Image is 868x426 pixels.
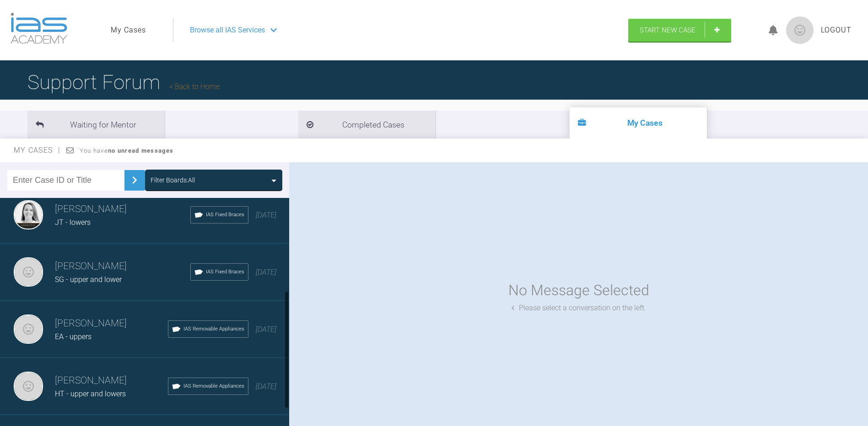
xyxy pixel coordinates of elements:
[183,325,244,333] span: IAS Removable Appliances
[508,279,649,302] div: No Message Selected
[55,373,168,389] h3: [PERSON_NAME]
[111,24,146,36] a: My Cases
[298,111,436,138] li: Completed Cases
[80,147,173,154] span: You have
[14,314,43,344] img: Peter Steele
[55,218,91,227] span: JT - lowers
[183,382,244,390] span: IAS Removable Appliances
[206,268,244,276] span: IAS Fixed Braces
[169,82,220,91] a: Back to Home
[640,26,695,34] span: Start New Case
[55,202,190,217] h3: [PERSON_NAME]
[11,13,67,44] img: logo-light.3e3ef733.png
[14,146,61,154] span: My Cases
[55,316,168,331] h3: [PERSON_NAME]
[151,175,195,185] div: Filter Boards: All
[127,173,142,187] img: chevronRight.28bd32b0.svg
[256,268,276,277] span: [DATE]
[628,19,731,42] a: Start New Case
[190,24,265,36] span: Browse all IAS Services
[570,107,707,138] li: My Cases
[256,211,276,219] span: [DATE]
[512,302,646,314] div: Please select a conversation on the left.
[27,66,220,98] h1: Support Forum
[108,147,173,154] strong: no unread messages
[206,211,244,219] span: IAS Fixed Braces
[55,275,122,284] span: SG - upper and lower
[55,259,190,274] h3: [PERSON_NAME]
[55,332,92,341] span: EA - uppers
[256,325,276,334] span: [DATE]
[786,16,814,44] img: profile.png
[14,200,43,229] img: Emma Dougherty
[55,389,126,398] span: HT - upper and lowers
[821,24,852,36] a: Logout
[7,170,124,191] input: Enter Case ID or Title
[256,382,276,391] span: [DATE]
[14,372,43,401] img: Peter Steele
[14,257,43,287] img: Peter Steele
[27,111,165,138] li: Waiting for Mentor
